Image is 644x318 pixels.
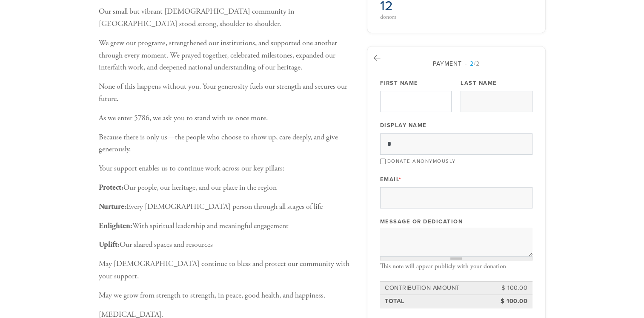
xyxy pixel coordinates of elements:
[99,289,354,302] p: May we grow from strength to strength, in peace, good health, and happiness.
[99,240,120,249] b: Uplift:
[99,6,354,30] p: Our small but vibrant [DEMOGRAPHIC_DATA] community in [GEOGRAPHIC_DATA] stood strong, shoulder to...
[380,263,532,270] div: This note will appear publicly with your donation
[99,221,132,231] b: Enlighten:
[99,112,354,124] p: As we enter 5786, we ask you to stand with us once more.
[384,295,490,307] td: Total
[465,60,480,67] span: /2
[380,14,454,20] div: donors
[380,79,418,87] label: First Name
[387,158,456,164] label: Donate Anonymously
[380,121,427,129] label: Display Name
[99,258,354,283] p: May [DEMOGRAPHIC_DATA] continue to bless and protect our community with your support.
[490,295,529,307] td: $ 100.00
[461,79,497,87] label: Last Name
[99,220,354,232] p: With spiritual leadership and meaningful engagement
[99,202,126,211] b: Nurture:
[99,81,354,105] p: None of this happens without you. Your generosity fuels our strength and secures our future.
[470,60,474,67] span: 2
[99,182,354,194] p: Our people, our heritage, and our place in the region
[380,176,402,183] label: Email
[99,201,354,213] p: Every [DEMOGRAPHIC_DATA] person through all stages of life
[99,182,123,192] b: Protect:
[490,282,529,294] td: $ 100.00
[99,37,354,74] p: We grew our programs, strengthened our institutions, and supported one another through every mome...
[399,176,402,183] span: This field is required.
[99,162,354,175] p: Your support enables us to continue work across our key pillars:
[99,239,354,251] p: Our shared spaces and resources
[99,131,354,156] p: Because there is only us—the people who choose to show up, care deeply, and give generously.
[384,282,490,294] td: Contribution Amount
[380,59,532,68] div: Payment
[380,218,463,225] label: Message or dedication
